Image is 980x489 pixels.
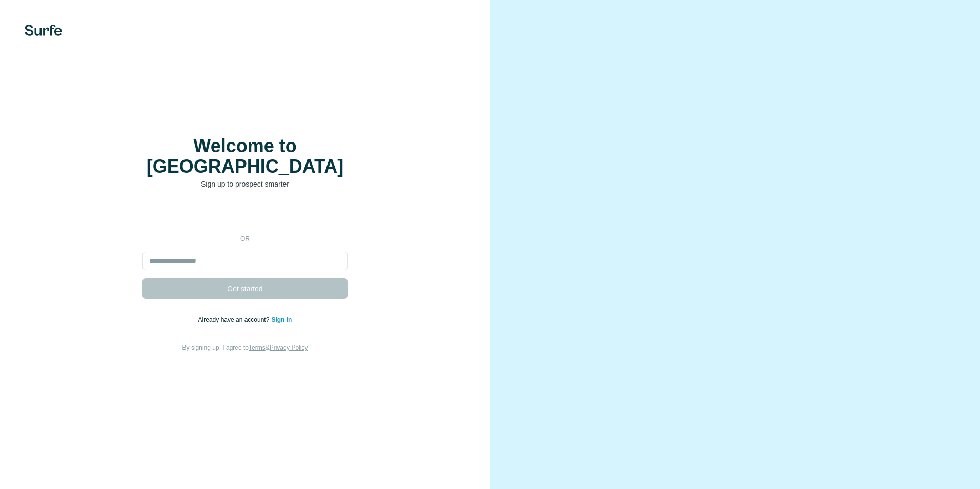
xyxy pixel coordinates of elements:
p: Sign up to prospect smarter [142,179,348,189]
h1: Welcome to [GEOGRAPHIC_DATA] [142,136,348,177]
a: Privacy Policy [270,344,308,351]
iframe: Sign in with Google Button [137,205,353,227]
img: Surfe's logo [25,25,62,36]
a: Terms [249,344,266,351]
iframe: Sign in with Google Dialogue [769,10,970,139]
p: or [229,234,261,243]
span: By signing up, I agree to & [182,344,308,351]
span: Already have an account? [198,316,272,323]
a: Sign in [271,316,292,323]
